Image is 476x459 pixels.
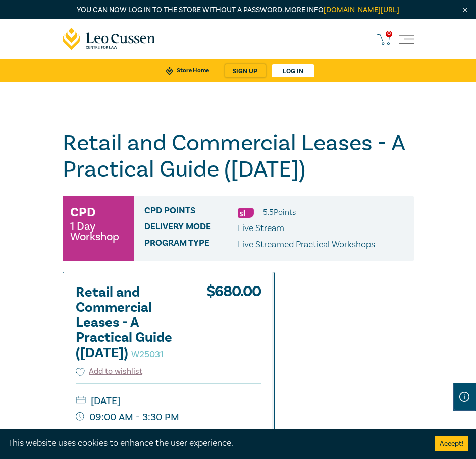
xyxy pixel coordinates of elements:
li: 5.5 Point s [263,206,296,219]
img: Information Icon [459,392,469,402]
a: sign up [225,64,266,77]
span: CPD Points [144,206,238,219]
span: 0 [386,31,392,37]
a: Print Course Information [76,427,203,440]
h3: CPD [70,203,95,221]
span: Delivery Mode [144,222,238,235]
button: Accept cookies [435,436,468,451]
span: Program type [144,238,238,251]
img: Close [461,6,469,14]
div: $ 680.00 [206,285,261,366]
small: 1 Day Workshop [70,221,127,242]
p: Live Streamed Practical Workshops [238,238,375,251]
img: Substantive Law [238,208,254,218]
button: Add to wishlist [76,366,143,377]
h2: Retail and Commercial Leases - A Practical Guide ([DATE]) [76,285,187,361]
p: You can now log in to the store without a password. More info [63,5,414,16]
div: This website uses cookies to enhance the user experience. [8,437,419,450]
a: Store Home [158,65,217,77]
button: Toggle navigation [399,32,414,47]
a: [DOMAIN_NAME][URL] [324,5,399,15]
small: W25031 [131,349,164,360]
span: Live Stream [238,222,284,234]
a: Log in [272,64,314,77]
small: [DATE] [76,393,261,409]
small: 09:00 AM - 3:30 PM [76,409,261,425]
h1: Retail and Commercial Leases - A Practical Guide ([DATE]) [63,130,414,183]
